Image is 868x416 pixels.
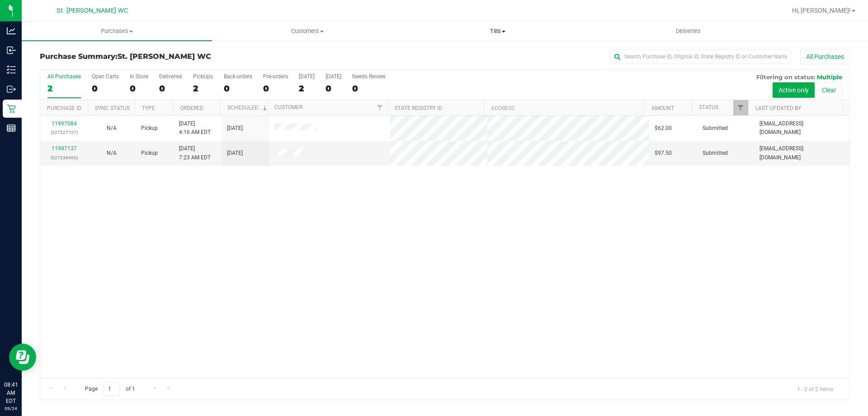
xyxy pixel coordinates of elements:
[733,100,748,115] a: Filter
[325,73,341,80] div: [DATE]
[756,73,815,81] span: Filtering on status:
[352,83,386,94] div: 0
[57,7,128,14] span: St. [PERSON_NAME] WC
[7,124,16,133] inline-svg: Reports
[104,382,120,396] input: 1
[610,50,791,63] input: Search Purchase ID, Original ID, State Registry ID or Customer Name...
[130,73,148,80] div: In Store
[759,120,844,137] span: [EMAIL_ADDRESS][DOMAIN_NAME]
[4,405,18,412] p: 09/24
[773,82,815,98] button: Active only
[373,100,387,115] a: Filter
[47,105,81,111] a: Purchase ID
[212,22,402,41] a: Customers
[800,49,850,64] button: All Purchases
[47,83,81,94] div: 2
[212,27,402,35] span: Customers
[7,85,16,94] inline-svg: Outbound
[9,344,36,371] iframe: Resource center
[224,83,252,94] div: 0
[755,105,801,111] a: Last Updated By
[703,124,728,133] span: Submitted
[299,83,315,94] div: 2
[274,104,302,110] a: Customer
[227,105,269,111] a: Scheduled
[46,153,82,162] p: (327239495)
[7,46,16,55] inline-svg: Inbound
[159,73,182,80] div: Deliveries
[699,104,718,110] a: Status
[325,83,341,94] div: 0
[227,149,243,158] span: [DATE]
[118,52,211,61] span: St. [PERSON_NAME] WC
[107,124,117,133] button: N/A
[107,150,117,156] span: Not Applicable
[179,120,211,137] span: [DATE] 4:16 AM EDT
[703,149,728,158] span: Submitted
[655,124,672,133] span: $62.00
[484,100,644,116] th: Address
[664,27,713,35] span: Deliveries
[141,149,158,158] span: Pickup
[47,73,81,80] div: All Purchases
[263,83,288,94] div: 0
[7,26,16,35] inline-svg: Analytics
[193,83,213,94] div: 2
[142,105,155,111] a: Type
[593,22,783,41] a: Deliveries
[655,149,672,158] span: $97.50
[352,73,386,80] div: Needs Review
[52,120,77,127] a: 11997084
[193,73,213,80] div: PickUps
[92,73,119,80] div: Open Carts
[130,83,148,94] div: 0
[7,104,16,113] inline-svg: Retail
[179,144,211,162] span: [DATE] 7:23 AM EDT
[22,27,212,35] span: Purchases
[759,144,844,162] span: [EMAIL_ADDRESS][DOMAIN_NAME]
[95,105,130,111] a: Sync Status
[22,22,212,41] a: Purchases
[224,73,252,80] div: Back-orders
[107,149,117,158] button: N/A
[4,381,18,405] p: 08:41 AM EDT
[402,22,593,41] a: Tills
[141,124,158,133] span: Pickup
[790,382,840,396] span: 1 - 2 of 2 items
[816,82,842,98] button: Clear
[107,125,117,131] span: Not Applicable
[227,124,243,133] span: [DATE]
[52,145,77,152] a: 11997137
[40,53,310,61] h3: Purchase Summary:
[817,73,842,81] span: Multiple
[159,83,182,94] div: 0
[299,73,315,80] div: [DATE]
[180,105,203,111] a: Ordered
[395,105,442,111] a: State Registry ID
[46,128,82,137] p: (327227727)
[77,382,142,396] span: Page of 1
[792,7,851,14] span: Hi, [PERSON_NAME]!
[92,83,119,94] div: 0
[651,105,674,111] a: Amount
[263,73,288,80] div: Pre-orders
[403,27,592,35] span: Tills
[7,65,16,74] inline-svg: Inventory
